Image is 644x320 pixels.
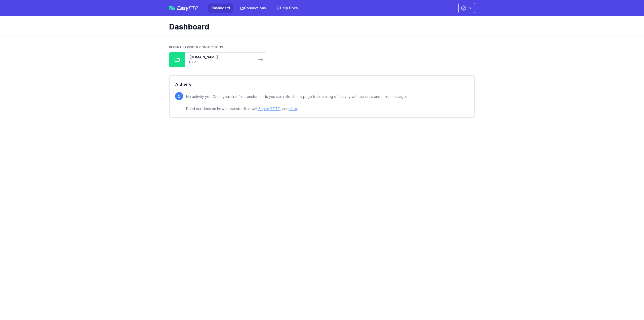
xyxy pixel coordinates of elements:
h2: Recent FTP/SFTP Connections [169,45,475,49]
a: more [289,106,297,111]
img: easyftp_logo.png [169,6,175,10]
a: Dashboard [208,4,233,13]
a: FTP [189,60,253,65]
span: Easy [177,6,198,11]
h1: Dashboard [169,22,471,31]
a: [DOMAIN_NAME] [189,55,253,60]
a: Help Docs [273,4,301,13]
a: EasyFTP [169,6,198,11]
p: No activity yet. Once your first file transfer starts you can refresh this page to see a log of a... [186,94,409,112]
a: Connections [237,4,269,13]
h2: Activity [175,81,469,88]
a: Zapier [258,106,269,111]
a: IFTTT [270,106,280,111]
span: FTP [189,5,198,11]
